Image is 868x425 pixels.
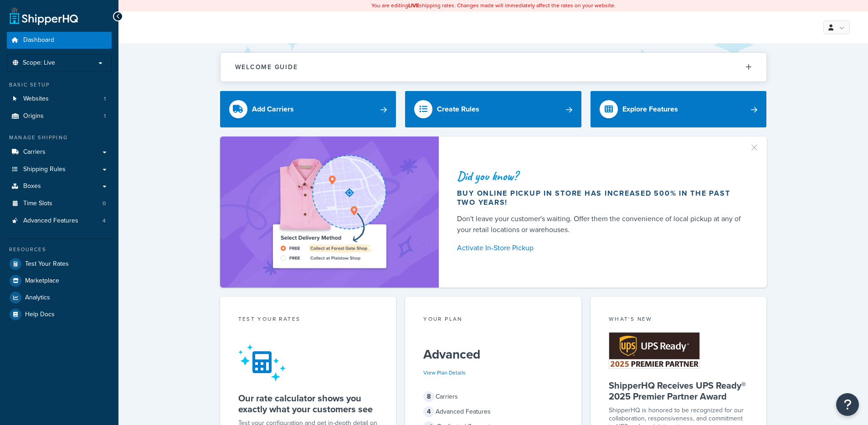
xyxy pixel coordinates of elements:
div: Advanced Features [423,405,563,418]
div: Carriers [423,390,563,403]
h5: Our rate calculator shows you exactly what your customers see [238,393,378,415]
h5: ShipperHQ Receives UPS Ready® 2025 Premier Partner Award [609,380,749,402]
div: Your Plan [423,315,563,325]
li: Origins [7,108,112,125]
span: 8 [423,391,434,402]
div: Basic Setup [7,81,112,89]
a: Websites1 [7,91,112,107]
div: Explore Features [622,103,678,116]
a: Add Carriers [220,91,396,127]
span: 4 [103,217,106,225]
button: Open Resource Center [836,393,859,416]
a: Explore Features [591,91,767,127]
span: 4 [423,406,434,417]
span: Advanced Features [23,217,78,225]
div: What's New [609,315,749,325]
span: Boxes [23,182,41,190]
h2: Welcome Guide [235,64,298,71]
span: 0 [103,200,106,207]
span: Help Docs [25,311,55,319]
a: Shipping Rules [7,161,112,178]
li: Time Slots [7,195,112,212]
span: 1 [104,112,106,120]
span: Scope: Live [23,59,55,67]
div: Buy online pickup in store has increased 500% in the past two years! [457,189,745,207]
div: Resources [7,246,112,253]
a: Analytics [7,289,112,306]
div: Manage Shipping [7,134,112,142]
div: Don't leave your customer's waiting. Offer them the convenience of local pickup at any of your re... [457,213,745,235]
span: Shipping Rules [23,166,66,173]
span: Origins [23,112,44,120]
a: Origins1 [7,108,112,125]
div: Add Carriers [252,103,294,116]
b: LIVE [408,1,419,10]
a: Create Rules [405,91,581,127]
div: Create Rules [437,103,479,116]
span: Marketplace [25,277,59,285]
a: View Plan Details [423,369,466,377]
a: Carriers [7,144,112,161]
a: Boxes [7,178,112,195]
span: Time Slots [23,200,52,207]
a: Help Docs [7,306,112,323]
span: Analytics [25,294,50,302]
span: 1 [104,95,106,103]
span: Test Your Rates [25,260,69,268]
a: Advanced Features4 [7,212,112,229]
li: Websites [7,91,112,107]
div: Test your rates [238,315,378,325]
a: Dashboard [7,32,112,49]
a: Test Your Rates [7,256,112,272]
a: Marketplace [7,273,112,289]
a: Time Slots0 [7,195,112,212]
h5: Advanced [423,347,563,362]
span: Carriers [23,148,46,156]
div: Did you know? [457,170,745,182]
li: Advanced Features [7,212,112,229]
span: Websites [23,95,49,103]
span: Dashboard [23,36,54,44]
img: ad-shirt-map-b0359fc47e01cab431d101c4b569394f6a03f54285957d908178d52f29eb9668.png [247,150,412,274]
button: Welcome Guide [221,53,766,81]
a: Activate In-Store Pickup [457,242,745,254]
